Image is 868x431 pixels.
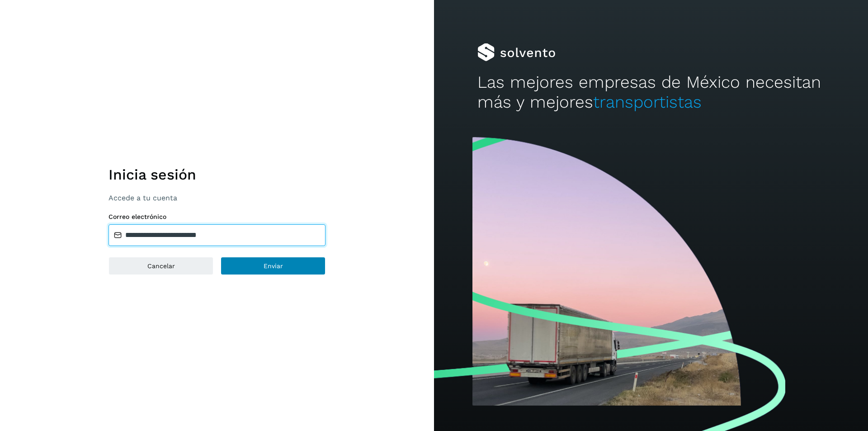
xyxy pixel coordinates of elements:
[108,166,325,183] h1: Inicia sesión
[221,257,325,275] button: Enviar
[108,213,325,221] label: Correo electrónico
[593,92,702,112] span: transportistas
[108,194,325,202] p: Accede a tu cuenta
[477,72,825,113] h2: Las mejores empresas de México necesitan más y mejores
[147,263,175,269] span: Cancelar
[264,263,283,269] span: Enviar
[108,257,213,275] button: Cancelar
